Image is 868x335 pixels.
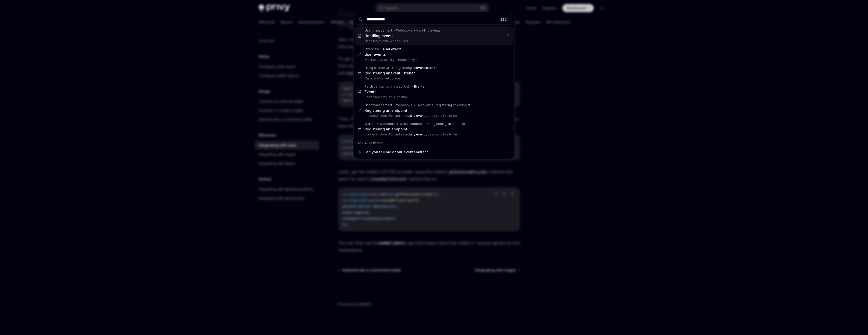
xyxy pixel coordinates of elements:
b: event listener [390,71,415,75]
b: User events [383,47,401,51]
div: Webhooks [379,122,396,126]
p: Privy allows you to subscribe [365,95,502,99]
span: Can you tell me about eventemitter? [364,150,428,155]
div: Registering an [365,71,415,75]
b: User events [365,52,386,57]
p: the destination URL and select types you'd like to be [365,132,502,136]
div: Webhooks [396,103,412,107]
div: Ask AI assistant [355,138,513,148]
b: any event [410,114,425,118]
div: ESC [499,17,508,22]
p: Handling events When a user [365,39,502,43]
b: Events [414,85,424,88]
div: Overview [416,103,431,107]
div: User management [365,29,392,33]
div: Registering an endpoint [435,103,470,107]
div: Using custom UIs [365,66,391,70]
div: Registering an endpoint [429,122,465,126]
b: Events [365,90,376,94]
div: Webhooks [396,29,412,33]
div: User management [365,103,392,107]
div: Wallets [365,122,375,126]
p: Monitor user activity through Privy's [365,58,502,62]
div: Fetch transaction via webhook [365,85,410,89]
b: event listener [416,66,437,70]
div: Overview [365,47,379,51]
b: Handling events [365,34,394,38]
p: Once you've set up your [365,76,502,80]
div: Registering an endpoint [365,127,407,131]
b: any event [410,132,425,136]
div: Registering an endpoint [365,108,407,113]
div: Handling events [416,29,441,33]
div: Registering an [395,66,437,70]
div: Wallet webhooks [400,122,425,126]
p: the destination URL and select types you'd like to be [365,114,502,118]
